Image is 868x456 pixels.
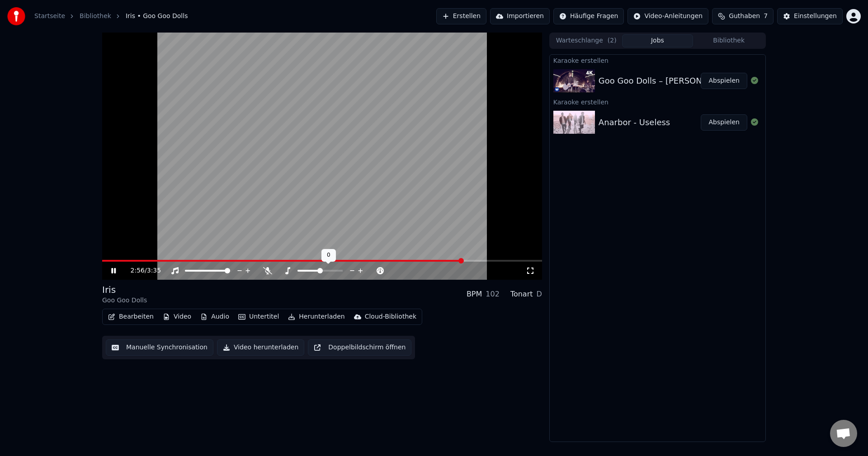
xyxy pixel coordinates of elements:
span: 2:56 [131,266,145,275]
button: Jobs [622,34,693,47]
div: Goo Goo Dolls [102,296,147,305]
span: 7 [764,12,768,21]
div: Cloud-Bibliothek [365,312,416,321]
span: 3:35 [147,266,161,275]
button: Audio [197,310,233,323]
div: Chat öffnen [830,420,857,447]
button: Erstellen [436,8,486,24]
button: Video-Anleitungen [627,8,708,24]
button: Video [159,310,195,323]
button: Herunterladen [284,310,348,323]
button: Manuelle Synchronisation [106,339,213,356]
div: Goo Goo Dolls – [PERSON_NAME] [599,75,733,87]
button: Bearbeiten [104,310,157,323]
div: / [131,266,152,275]
button: Untertitel [235,310,283,323]
button: Einstellungen [777,8,843,24]
button: Abspielen [701,73,747,89]
img: youka [7,7,25,25]
div: Einstellungen [794,12,837,21]
div: 102 [486,289,500,300]
div: Tonart [510,289,533,300]
button: Warteschlange [551,34,622,47]
button: Doppelbildschirm öffnen [308,339,411,356]
a: Bibliothek [80,12,111,21]
span: Guthaben [729,12,760,21]
span: Iris • Goo Goo Dolls [126,12,188,21]
button: Bibliothek [693,34,764,47]
button: Importieren [490,8,550,24]
div: Karaoke erstellen [550,96,765,107]
button: Abspielen [701,114,747,131]
div: 0 [321,249,336,262]
button: Video herunterladen [217,339,304,356]
nav: breadcrumb [34,12,188,21]
a: Startseite [34,12,65,21]
div: Anarbor - Useless [599,116,670,129]
div: BPM [467,289,482,300]
div: Iris [102,283,147,296]
span: ( 2 ) [608,36,617,45]
div: D [537,289,542,300]
button: Häufige Fragen [553,8,624,24]
div: Karaoke erstellen [550,55,765,66]
button: Guthaben7 [712,8,774,24]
